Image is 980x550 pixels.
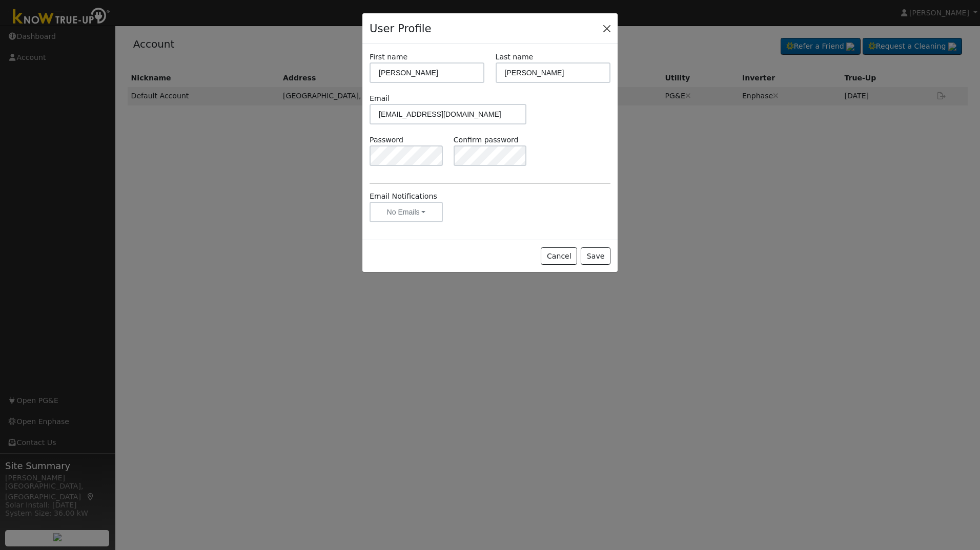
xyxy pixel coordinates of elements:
button: Cancel [541,247,577,265]
button: Close [600,21,614,35]
button: No Emails [370,202,443,222]
label: First name [370,52,407,62]
button: Save [581,247,610,265]
label: Confirm password [454,135,519,145]
label: Email Notifications [370,191,437,202]
label: Last name [496,52,534,62]
label: Email [370,93,390,104]
h4: User Profile [370,20,431,37]
label: Password [370,135,403,145]
keeper-lock: Open Keeper Popup [464,67,476,79]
